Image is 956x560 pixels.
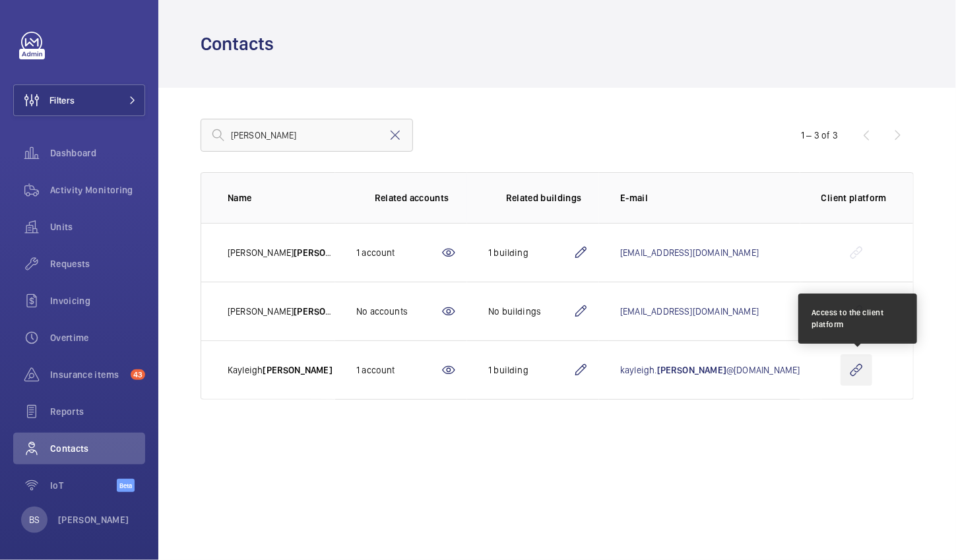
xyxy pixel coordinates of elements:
a: [EMAIL_ADDRESS][DOMAIN_NAME] [620,247,759,258]
h1: Contacts [201,32,282,56]
p: [PERSON_NAME] [228,246,335,259]
span: Overtime [50,331,145,344]
span: 43 [131,369,145,380]
span: [PERSON_NAME] [294,247,363,258]
div: Access to the client platform [812,307,904,330]
input: Search by lastname, firstname, mail or client [201,119,413,152]
a: [EMAIL_ADDRESS][DOMAIN_NAME] [620,306,759,317]
p: Kayleigh [228,363,333,377]
button: Filters [13,84,145,116]
span: Invoicing [50,294,145,307]
span: Activity Monitoring [50,183,145,197]
p: Client platform [821,191,887,204]
span: IoT [50,479,117,492]
span: Insurance items [50,368,125,381]
div: 1 – 3 of 3 [801,129,838,142]
span: Units [50,220,145,233]
p: E-mail [620,191,800,204]
a: kayleigh.[PERSON_NAME]@[DOMAIN_NAME] [620,365,800,375]
div: 1 account [356,246,441,259]
div: No accounts [356,305,441,318]
p: Name [228,191,335,204]
p: Related accounts [375,191,449,204]
span: [PERSON_NAME] [294,306,363,317]
span: Dashboard [50,146,145,160]
span: Contacts [50,442,145,455]
div: 1 building [488,363,573,377]
div: 1 account [356,363,441,377]
div: 1 building [488,246,573,259]
div: No buildings [488,305,573,318]
span: [PERSON_NAME] [657,365,726,375]
p: [PERSON_NAME] [228,305,335,318]
span: [PERSON_NAME] [263,365,332,375]
p: Related buildings [506,191,582,204]
span: Beta [117,479,135,492]
span: Filters [49,94,75,107]
p: [PERSON_NAME] [58,513,129,526]
span: Reports [50,405,145,418]
span: Requests [50,257,145,270]
p: BS [29,513,40,526]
